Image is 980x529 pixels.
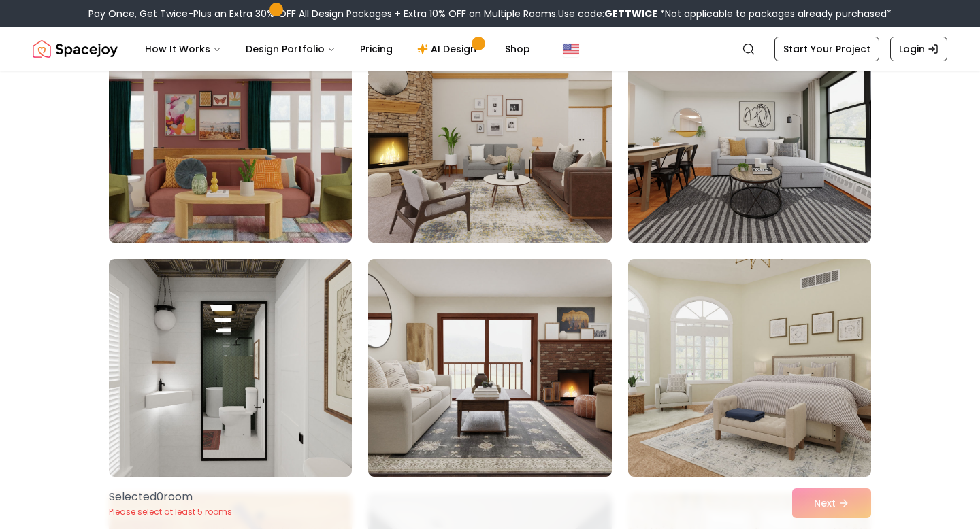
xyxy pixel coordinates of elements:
[103,20,358,248] img: Room room-4
[494,35,541,63] a: Shop
[33,35,118,63] img: Spacejoy Logo
[349,35,404,63] a: Pricing
[657,7,892,20] span: *Not applicable to packages already purchased*
[88,7,892,20] div: Pay Once, Get Twice-Plus an Extra 30% OFF All Design Packages + Extra 10% OFF on Multiple Rooms.
[628,259,871,477] img: Room room-9
[134,35,232,63] button: How It Works
[406,35,491,63] a: AI Design
[33,27,947,71] nav: Global
[890,37,947,61] a: Login
[134,35,541,63] nav: Main
[109,507,232,517] p: Please select at least 5 rooms
[109,489,232,505] p: Selected 0 room
[604,7,657,20] b: GETTWICE
[774,37,879,61] a: Start Your Project
[368,259,611,477] img: Room room-8
[235,35,346,63] button: Design Portfolio
[109,259,352,477] img: Room room-7
[558,7,657,20] span: Use code:
[368,25,611,243] img: Room room-5
[628,25,871,243] img: Room room-6
[33,35,118,63] a: Spacejoy
[563,41,579,57] img: United States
